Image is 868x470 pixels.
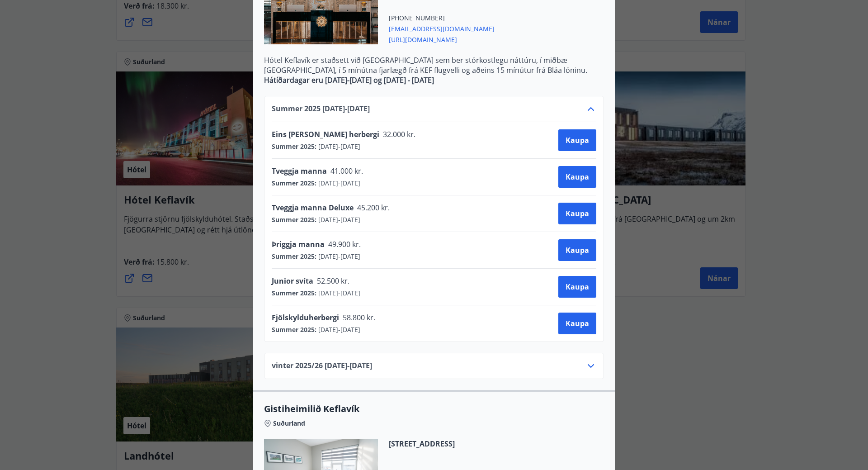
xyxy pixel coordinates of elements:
[272,104,370,114] span: Summer 2025 [DATE] - [DATE]
[566,135,589,145] span: Kaupa
[389,33,495,44] span: [URL][DOMAIN_NAME]
[558,129,596,151] button: Kaupa
[264,55,604,75] p: Hótel Keflavík er staðsett við [GEOGRAPHIC_DATA] sem ber stórkostlegu náttúru, í miðbæ [GEOGRAPHI...
[389,14,495,23] span: [PHONE_NUMBER]
[264,75,434,85] strong: Hátíðardagar eru [DATE]-[DATE] og [DATE] - [DATE]
[272,129,379,139] span: Eins [PERSON_NAME] herbergi
[389,23,495,33] span: [EMAIL_ADDRESS][DOMAIN_NAME]
[379,129,418,139] span: 32.000 kr.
